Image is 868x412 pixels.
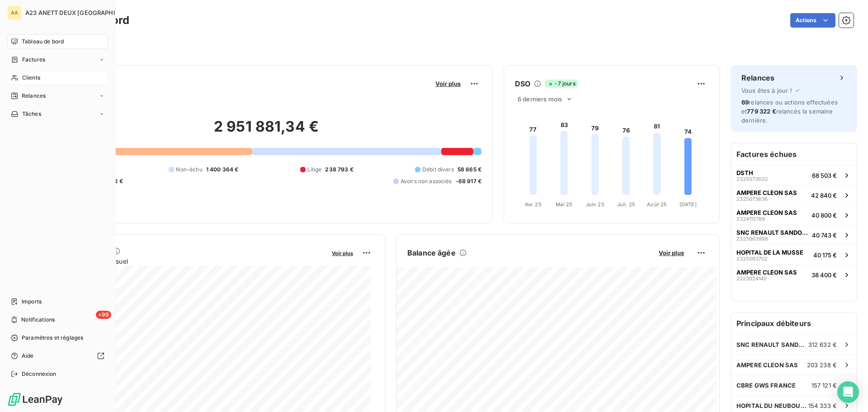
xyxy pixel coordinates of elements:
[401,177,452,185] span: Avoirs non associés
[813,251,837,259] span: 40 175 €
[807,361,837,369] span: 203 238 €
[731,205,857,225] button: AMPERE CLEON SAS232411378940 800 €
[736,382,796,389] span: CBRE GWS FRANCE
[407,247,456,258] h6: Balance âgée
[790,13,835,28] button: Actions
[545,80,578,88] span: -7 jours
[736,402,808,409] span: HOPITAL DU NEUBOURG
[811,382,837,389] span: 157 121 €
[736,249,803,256] span: HOPITAL DE LA MUSSE
[736,269,797,276] span: AMPERE CLEON SAS
[22,38,64,46] span: Tableau de bord
[736,229,808,236] span: SNC RENAULT SANDOUVILLE
[736,209,797,216] span: AMPERE CLEON SAS
[307,166,322,174] span: Litige
[329,249,356,257] button: Voir plus
[811,271,837,279] span: 38 400 €
[812,232,837,239] span: 40 743 €
[556,201,572,208] tspan: Mai 25
[325,166,353,174] span: 238 793 €
[811,192,837,199] span: 42 840 €
[176,166,202,174] span: Non-échu
[679,201,697,208] tspan: [DATE]
[741,99,838,124] span: relances ou actions effectuées et relancés la semaine dernière.
[736,176,768,182] span: 2325073620
[51,256,325,266] span: Chiffre d'affaires mensuel
[22,110,41,118] span: Tâches
[456,177,481,185] span: -68 917 €
[22,352,34,360] span: Aide
[736,189,797,196] span: AMPERE CLEON SAS
[525,201,542,208] tspan: Avr. 25
[22,334,83,342] span: Paramètres et réglages
[586,201,604,208] tspan: Juin 25
[731,143,857,165] h6: Factures échues
[458,166,481,174] span: 58 665 €
[731,185,857,205] button: AMPERE CLEON SAS232507383642 840 €
[656,249,687,257] button: Voir plus
[741,99,749,106] span: 69
[736,276,767,281] span: 2323024140
[21,316,55,324] span: Notifications
[659,249,684,256] span: Voir plus
[22,74,40,82] span: Clients
[812,172,837,179] span: 68 503 €
[332,250,353,256] span: Voir plus
[731,313,857,334] h6: Principaux débiteurs
[741,72,774,83] h6: Relances
[736,361,798,369] span: AMPERE CLEON SAS
[736,341,808,348] span: SNC RENAULT SANDOUVILLE
[808,402,837,409] span: 154 333 €
[736,256,768,261] span: 2325063702
[736,169,753,176] span: DSTH
[811,212,837,219] span: 40 800 €
[22,92,46,100] span: Relances
[515,78,530,89] h6: DSO
[25,9,140,16] span: A23 ANETT DEUX [GEOGRAPHIC_DATA]
[731,165,857,185] button: DSTH232507362068 503 €
[736,196,768,202] span: 2325073836
[736,216,765,222] span: 2324113789
[617,201,635,208] tspan: Juil. 25
[7,349,108,363] a: Aide
[51,118,481,145] h2: 2 951 881,34 €
[22,56,45,64] span: Factures
[7,5,22,20] div: AA
[22,370,57,378] span: Déconnexion
[747,108,776,115] span: 779 322 €
[808,341,837,348] span: 312 632 €
[518,95,562,103] span: 6 derniers mois
[741,87,792,94] span: Vous êtes à jour !
[647,201,667,208] tspan: Août 25
[96,311,111,319] span: +99
[7,392,63,407] img: Logo LeanPay
[736,236,768,242] span: 2325063998
[422,166,454,174] span: Débit divers
[731,225,857,245] button: SNC RENAULT SANDOUVILLE232506399840 743 €
[731,245,857,265] button: HOPITAL DE LA MUSSE232506370240 175 €
[837,381,859,403] div: Open Intercom Messenger
[206,166,239,174] span: 1 400 364 €
[435,80,461,87] span: Voir plus
[22,298,42,306] span: Imports
[433,80,463,88] button: Voir plus
[731,265,857,284] button: AMPERE CLEON SAS232302414038 400 €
